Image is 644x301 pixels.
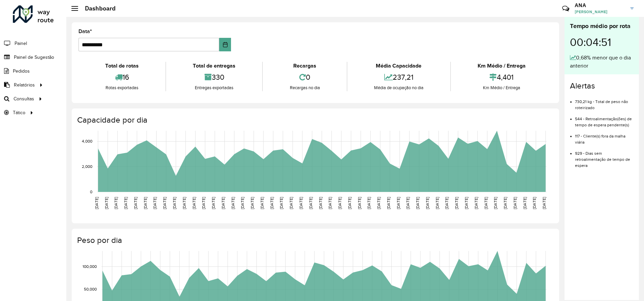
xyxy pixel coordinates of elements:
text: [DATE] [289,197,293,209]
text: [DATE] [376,197,381,209]
text: 50,000 [84,287,97,292]
h2: Dashboard [78,5,116,12]
text: [DATE] [406,197,410,209]
text: [DATE] [104,197,109,209]
h3: ANA [575,2,625,8]
text: 4,000 [82,139,92,144]
div: Recargas no dia [264,84,345,91]
text: [DATE] [415,197,420,209]
h4: Peso por dia [77,235,552,245]
span: [PERSON_NAME] [575,9,625,15]
text: [DATE] [133,197,138,209]
li: 117 - Cliente(s) fora da malha viária [575,128,634,145]
text: 100,000 [83,264,97,269]
li: 544 - Retroalimentação(ões) de tempo de espera pendente(s) [575,111,634,128]
text: [DATE] [367,197,371,209]
div: Média de ocupação no dia [349,84,448,91]
text: 2,000 [82,164,92,169]
text: [DATE] [308,197,313,209]
text: [DATE] [357,197,362,209]
text: [DATE] [503,197,507,209]
text: [DATE] [211,197,215,209]
div: Tempo médio por rota [570,22,634,31]
div: Rotas exportadas [80,84,164,91]
div: Recargas [264,62,345,70]
div: 330 [168,70,260,84]
text: [DATE] [425,197,430,209]
text: 0 [90,190,92,194]
text: [DATE] [474,197,478,209]
text: [DATE] [532,197,536,209]
text: [DATE] [231,197,235,209]
text: [DATE] [201,197,206,209]
text: [DATE] [493,197,498,209]
text: [DATE] [444,197,449,209]
text: [DATE] [299,197,303,209]
text: [DATE] [347,197,352,209]
label: Data [78,27,92,35]
h4: Alertas [570,81,634,91]
div: Total de rotas [80,62,164,70]
button: Choose Date [219,38,231,51]
text: [DATE] [338,197,342,209]
text: [DATE] [318,197,323,209]
div: Km Médio / Entrega [453,84,551,91]
text: [DATE] [542,197,546,209]
div: Km Médio / Entrega [453,62,551,70]
text: [DATE] [192,197,196,209]
text: [DATE] [513,197,517,209]
span: Tático [13,109,25,116]
text: [DATE] [484,197,488,209]
span: Relatórios [14,81,35,89]
li: 929 - Dias sem retroalimentação de tempo de espera [575,145,634,169]
text: [DATE] [114,197,118,209]
span: Consultas [14,95,34,102]
div: Média Capacidade [349,62,448,70]
div: 16 [80,70,164,84]
text: [DATE] [162,197,167,209]
text: [DATE] [270,197,274,209]
text: [DATE] [143,197,147,209]
div: 0 [264,70,345,84]
div: 00:04:51 [570,31,634,54]
text: [DATE] [386,197,391,209]
div: Total de entregas [168,62,260,70]
text: [DATE] [396,197,400,209]
span: Pedidos [13,68,30,75]
h4: Capacidade por dia [77,115,552,125]
div: 4,401 [453,70,551,84]
text: [DATE] [464,197,468,209]
text: [DATE] [260,197,264,209]
text: [DATE] [240,197,245,209]
text: [DATE] [172,197,177,209]
text: [DATE] [523,197,527,209]
text: [DATE] [221,197,225,209]
a: Contato Rápido [558,1,573,16]
text: [DATE] [328,197,332,209]
span: Painel [15,40,27,47]
text: [DATE] [153,197,157,209]
text: [DATE] [435,197,439,209]
text: [DATE] [182,197,186,209]
text: [DATE] [454,197,459,209]
span: Painel de Sugestão [14,54,54,61]
text: [DATE] [94,197,99,209]
div: 237,21 [349,70,448,84]
li: 730,21 kg - Total de peso não roteirizado [575,94,634,111]
text: [DATE] [123,197,128,209]
text: [DATE] [279,197,283,209]
div: 0,68% menor que o dia anterior [570,54,634,70]
div: Entregas exportadas [168,84,260,91]
text: [DATE] [250,197,254,209]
